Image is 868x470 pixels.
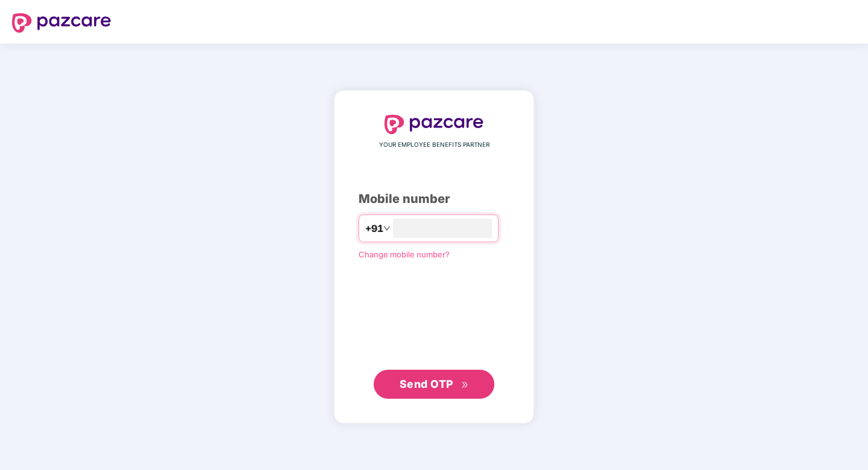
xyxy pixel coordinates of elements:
[461,381,469,389] span: double-right
[365,221,383,236] span: +91
[359,249,450,259] a: Change mobile number?
[383,225,391,232] span: down
[12,13,111,33] img: logo
[374,370,494,399] button: Send OTPdouble-right
[400,378,453,390] span: Send OTP
[379,140,490,150] span: YOUR EMPLOYEE BENEFITS PARTNER
[359,190,509,208] div: Mobile number
[385,115,483,134] img: logo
